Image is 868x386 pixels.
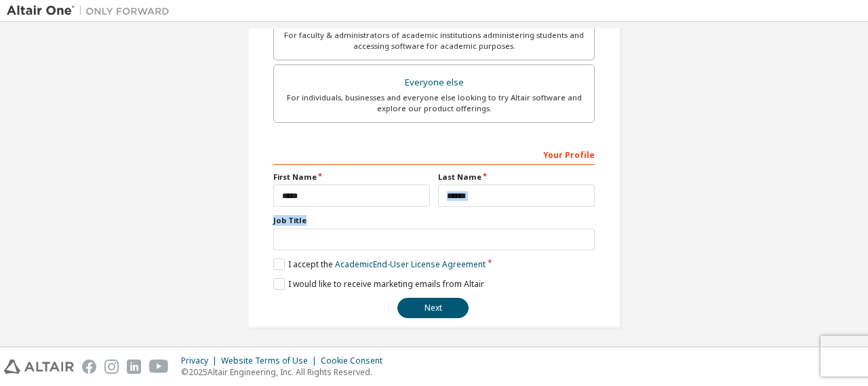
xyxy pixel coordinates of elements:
[397,298,469,318] button: Next
[273,172,430,182] label: First Name
[4,360,74,374] img: altair_logo.svg
[438,172,595,182] label: Last Name
[149,360,169,374] img: youtube.svg
[104,360,119,374] img: instagram.svg
[7,4,176,18] img: Altair One
[181,366,391,378] p: © 2025 Altair Engineering, Inc. All Rights Reserved.
[282,92,586,114] div: For individuals, businesses and everyone else looking to try Altair software and explore our prod...
[127,360,141,374] img: linkedin.svg
[282,30,586,52] div: For faculty & administrators of academic institutions administering students and accessing softwa...
[82,360,96,374] img: facebook.svg
[273,278,484,290] label: I would like to receive marketing emails from Altair
[221,355,321,366] div: Website Terms of Use
[282,73,586,92] div: Everyone else
[273,215,595,226] label: Job Title
[181,355,221,366] div: Privacy
[273,143,595,165] div: Your Profile
[321,355,391,366] div: Cookie Consent
[273,258,486,270] label: I accept the
[335,258,486,270] a: Academic End-User License Agreement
